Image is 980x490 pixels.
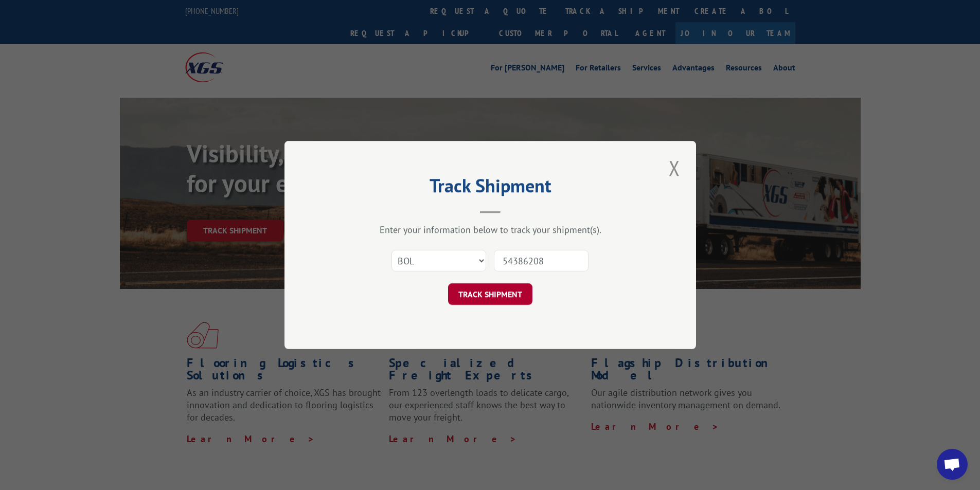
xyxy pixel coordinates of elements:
[494,250,589,271] input: Number(s)
[336,178,645,198] h2: Track Shipment
[448,283,532,305] button: TRACK SHIPMENT
[336,224,645,235] div: Enter your information below to track your shipment(s).
[666,154,683,182] button: Close modal
[937,449,968,480] a: Open chat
